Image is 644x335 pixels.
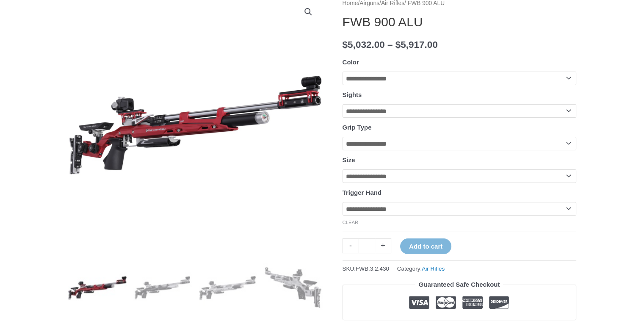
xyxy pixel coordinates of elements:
[395,39,401,50] span: $
[133,258,192,317] img: FWB 900 ALU
[343,263,389,274] span: SKU:
[198,258,257,317] img: FWB 900 ALU - Image 3
[400,238,451,254] button: Add to cart
[359,238,375,253] input: Product quantity
[343,14,576,30] h1: FWB 900 ALU
[68,258,127,317] img: FWB 900 ALU
[422,266,445,272] a: Air Rifles
[263,258,322,317] img: FWB 900 ALU
[343,124,372,131] label: Grip Type
[375,238,391,253] a: +
[343,238,359,253] a: -
[343,58,359,66] label: Color
[415,279,503,291] legend: Guaranteed Safe Checkout
[397,263,445,274] span: Category:
[395,39,438,50] bdi: 5,917.00
[387,39,393,50] span: –
[343,39,348,50] span: $
[343,39,385,50] bdi: 5,032.00
[301,4,316,19] a: View full-screen image gallery
[343,91,362,98] label: Sights
[343,156,355,163] label: Size
[343,220,359,225] a: Clear options
[343,189,382,196] label: Trigger Hand
[356,266,389,272] span: FWB.3.2.430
